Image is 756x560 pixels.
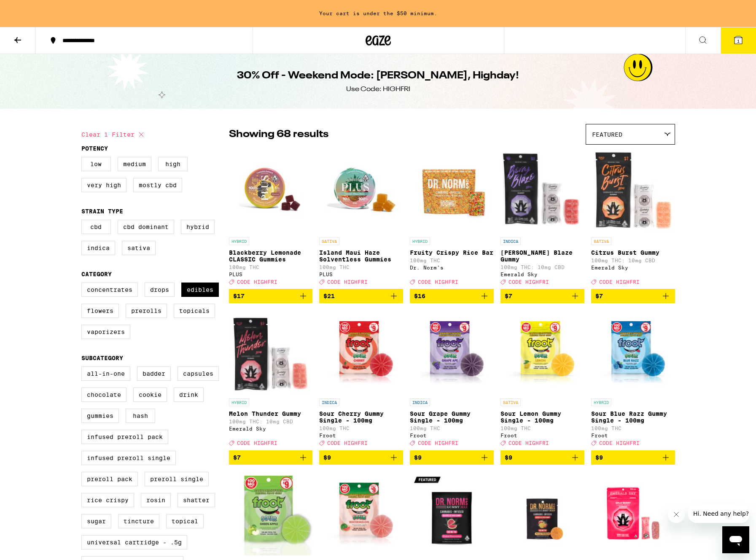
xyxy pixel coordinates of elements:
label: Cookie [133,388,167,402]
p: INDICA [500,237,521,245]
p: Sour Lemon Gummy Single - 100mg [500,410,584,424]
img: Emerald Sky - Wild Berry Gummies [591,471,675,556]
button: Add to bag [410,289,494,303]
label: Topical [166,514,204,528]
img: Froot - Sour Grape Gummy Single - 100mg [410,310,494,394]
label: Sugar [81,514,111,528]
span: $7 [505,293,512,299]
p: 100mg THC: 10mg CBD [591,258,675,263]
div: Emerald Sky [500,272,584,277]
label: Concentrates [81,283,138,297]
p: Island Maui Haze Solventless Gummies [319,249,403,263]
label: Badder [137,366,171,381]
button: Add to bag [591,450,675,465]
p: [PERSON_NAME] Blaze Gummy [500,249,584,263]
label: High [158,157,188,171]
p: SATIVA [319,237,339,245]
p: Fruity Crispy Rice Bar [410,249,494,256]
label: Infused Preroll Single [81,451,176,465]
button: Add to bag [229,289,313,303]
span: $7 [595,293,603,299]
p: Blackberry Lemonade CLASSIC Gummies [229,249,313,263]
p: 100mg THC [319,425,403,431]
p: HYBRID [591,398,611,406]
img: Dr. Norm's - Mango Madness Solventless Hash Gummy [500,471,584,556]
p: Sour Blue Razz Gummy Single - 100mg [591,410,675,424]
label: Capsules [178,366,219,381]
p: 100mg THC [319,264,403,270]
span: CODE HIGHFRI [327,441,368,446]
span: CODE HIGHFRI [599,279,640,285]
p: 100mg THC [500,425,584,431]
label: Tincture [118,514,159,528]
span: $9 [505,454,512,461]
legend: Potency [81,145,108,152]
label: Flowers [81,304,119,318]
label: Indica [81,241,115,255]
label: Rosin [141,493,171,507]
p: INDICA [319,398,339,406]
label: Drops [145,283,175,297]
div: PLUS [229,272,313,277]
button: Add to bag [500,289,584,303]
a: Open page for Island Maui Haze Solventless Gummies from PLUS [319,149,403,289]
div: Dr. Norm's [410,265,494,270]
span: CODE HIGHFRI [237,279,277,285]
legend: Strain Type [81,208,123,215]
img: Dr. Norm's - Fruity Crispy Rice Bar [410,149,494,233]
legend: Subcategory [81,355,123,361]
h1: 30% Off - Weekend Mode: [PERSON_NAME], Highday! [237,69,519,83]
p: Melon Thunder Gummy [229,410,313,417]
a: Open page for Blackberry Lemonade CLASSIC Gummies from PLUS [229,149,313,289]
p: 100mg THC: 10mg CBD [229,419,313,424]
iframe: Message from company [688,504,749,523]
span: CODE HIGHFRI [418,279,458,285]
p: HYBRID [410,237,430,245]
a: Open page for Fruity Crispy Rice Bar from Dr. Norm's [410,149,494,289]
button: Add to bag [591,289,675,303]
img: Froot - Sour Lemon Gummy Single - 100mg [500,310,584,394]
label: Medium [118,157,151,171]
span: CODE HIGHFRI [237,441,277,446]
iframe: Close message [668,506,685,523]
img: Froot - Sour Green Apple Gummy Single - 100mg [229,471,313,556]
label: Infused Preroll Pack [81,430,168,444]
button: Add to bag [500,450,584,465]
div: Froot [500,433,584,438]
label: Hash [126,409,155,423]
img: PLUS - Blackberry Lemonade CLASSIC Gummies [229,149,313,233]
label: Edibles [181,283,219,297]
label: CBD Dominant [118,220,174,234]
img: Froot - Sour Blue Razz Gummy Single - 100mg [591,310,675,394]
a: Open page for Melon Thunder Gummy from Emerald Sky [229,310,313,450]
span: $21 [323,293,335,299]
a: Open page for Sour Lemon Gummy Single - 100mg from Froot [500,310,584,450]
img: PLUS - Island Maui Haze Solventless Gummies [319,149,403,233]
p: HYBRID [229,398,249,406]
button: Add to bag [319,450,403,465]
label: Rice Crispy [81,493,134,507]
p: SATIVA [500,398,521,406]
img: Emerald Sky - Melon Thunder Gummy [229,310,313,394]
label: Hybrid [181,220,215,234]
div: Froot [410,433,494,438]
img: Emerald Sky - Citrus Burst Gummy [591,149,675,233]
img: Froot - Sour Cherry Gummy Single - 100mg [319,310,403,394]
a: Open page for Sour Cherry Gummy Single - 100mg from Froot [319,310,403,450]
img: Dr. Norm's - Watermelon Solventless Hash Gummy [410,471,494,556]
legend: Category [81,271,112,277]
label: Preroll Pack [81,472,138,486]
label: CBD [81,220,111,234]
span: $9 [414,454,422,461]
span: $9 [323,454,331,461]
div: Froot [319,433,403,438]
span: Featured [592,131,622,138]
label: Low [81,157,111,171]
span: $17 [233,293,245,299]
label: Shatter [178,493,215,507]
label: Mostly CBD [133,178,182,192]
a: Open page for Berry Blaze Gummy from Emerald Sky [500,149,584,289]
button: 1 [721,27,756,54]
span: $16 [414,293,425,299]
